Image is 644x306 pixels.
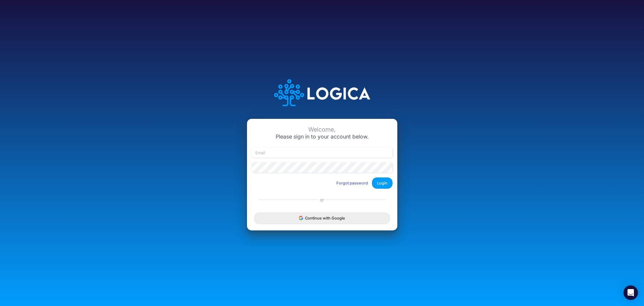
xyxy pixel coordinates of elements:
[332,178,372,188] button: Forgot password
[252,126,392,133] div: Welcome,
[623,285,638,300] div: Open Intercom Messenger
[372,177,392,189] button: Login
[276,133,369,140] span: Please sign in to your account below.
[254,213,389,224] button: Continue with Google
[252,148,392,158] input: Email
